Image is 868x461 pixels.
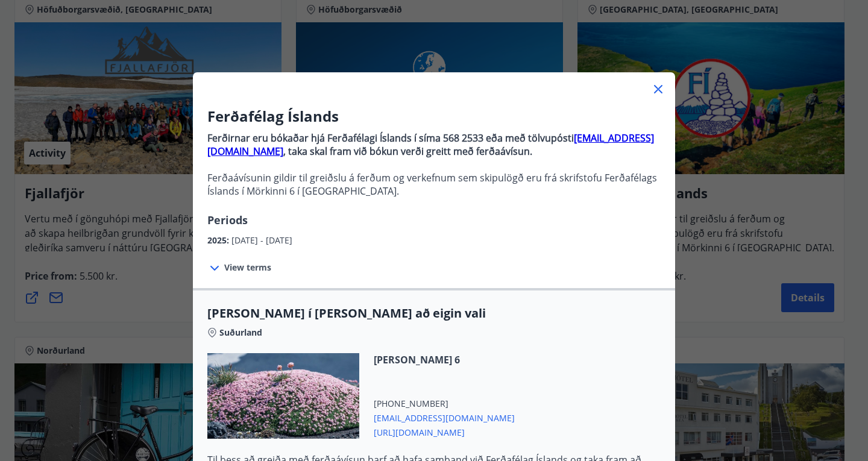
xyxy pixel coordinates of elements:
[283,145,532,158] strong: , taka skal fram við bókun verði greitt með ferðaávísun.
[224,262,271,274] span: View terms
[207,213,248,227] span: Periods
[207,106,661,127] h3: Ferðafélag Íslands
[207,234,231,246] span: 2025 :
[207,305,661,322] span: [PERSON_NAME] í [PERSON_NAME] að eigin vali
[207,131,574,145] strong: Ferðirnar eru bókaðar hjá Ferðafélagi Íslands í síma 568 2533 eða með tölvupósti
[207,171,661,198] p: Ferðaávísunin gildir til greiðslu á ferðum og verkefnum sem skipulögð eru frá skrifstofu Ferðafél...
[374,353,515,366] span: [PERSON_NAME] 6
[374,410,515,424] span: [EMAIL_ADDRESS][DOMAIN_NAME]
[374,398,515,410] span: [PHONE_NUMBER]
[374,424,515,439] span: [URL][DOMAIN_NAME]
[231,234,292,246] span: [DATE] - [DATE]
[207,131,654,158] a: [EMAIL_ADDRESS][DOMAIN_NAME]
[219,327,262,339] span: Suðurland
